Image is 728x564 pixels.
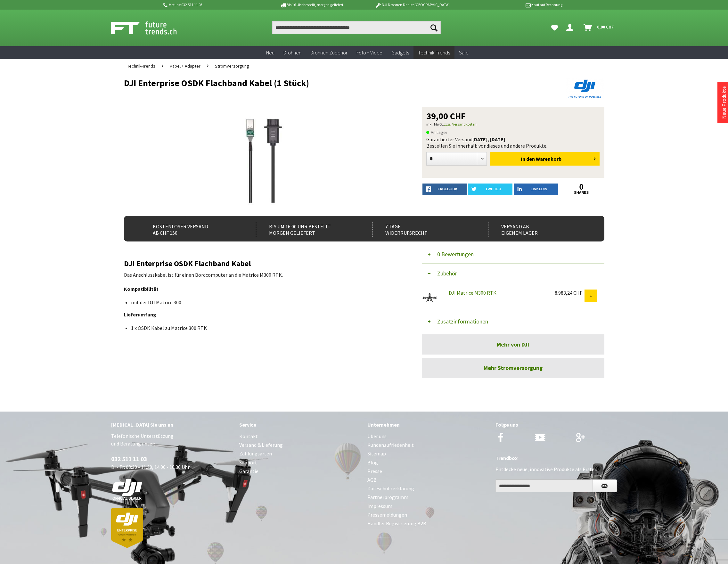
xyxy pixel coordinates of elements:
[283,49,301,56] span: Drohnen
[124,286,159,292] strong: Kompatibilität
[111,478,143,500] img: white-dji-schweiz-logo-official_140x140.png
[426,128,447,136] span: An Lager
[495,454,617,462] div: Trendbox
[721,86,727,119] a: Neue Produkte
[124,271,403,279] p: Das Anschlusskabel ist für einen Bordcomputer an die Matrice M300 RTK.
[521,156,535,162] span: In den
[367,441,489,449] a: Kundenzufriedenheit
[170,63,200,69] span: Kabel + Adapter
[444,122,477,127] a: zzgl. Versandkosten
[266,49,274,56] span: Neu
[367,467,489,476] a: Presse
[426,136,600,149] div: Garantierter Versand Bestellen Sie innerhalb von dieses und andere Produkte.
[490,152,600,166] button: In den Warenkorb
[597,22,614,32] span: 0,00 CHF
[262,1,362,9] p: Bis 16 Uhr bestellt, morgen geliefert.
[387,46,413,59] a: Gadgets
[131,325,397,331] li: 1 x OSDK Kabel zu Matrice 300 RTK
[495,465,617,473] p: Entdecke neue, innovative Produkte als Erster.
[256,221,358,237] div: Bis um 16:00 Uhr bestellt Morgen geliefert
[367,432,489,441] a: Über uns
[367,458,489,467] a: Blog
[422,312,604,331] button: Zusatzinformationen
[111,432,233,548] p: Telefonische Unterstützung und Beratung unter: Di - Fr: 08:30 - 11.30, 14.00 - 16.30 Uhr
[418,49,450,56] span: Technik-Trends
[426,120,600,128] p: inkl. MwSt.
[239,458,361,467] a: Support
[111,20,191,36] img: Shop Futuretrends - zur Startseite wechseln
[111,455,147,463] a: 032 511 11 03
[111,421,233,429] div: [MEDICAL_DATA] Sie uns an
[372,221,474,237] div: 7 Tage Widerrufsrecht
[536,156,561,162] span: Warenkorb
[495,421,617,429] div: Folge uns
[140,221,242,237] div: Kostenloser Versand ab CHF 150
[559,191,604,195] a: shares
[367,519,489,528] a: Händler Registrierung B2B
[215,63,249,69] span: Stromversorgung
[124,311,156,318] strong: Lieferumfang
[239,467,361,476] a: Garantie
[422,290,438,306] img: DJI Matrice M300 RTK
[239,432,361,441] a: Kontakt
[367,449,489,458] a: Sitemap
[514,184,558,195] a: LinkedIn
[310,49,348,56] span: Drohnen Zubehör
[468,184,512,195] a: twitter
[367,493,489,502] a: Partnerprogramm
[124,78,508,88] h1: DJI Enterprise OSDK Flachband Kabel (1 Stück)
[279,46,306,59] a: Drohnen
[531,187,547,191] span: LinkedIn
[564,21,578,34] a: Hi, Serdar - Dein Konto
[422,358,604,378] a: Mehr Stromversorgung
[413,46,454,59] a: Technik-Trends
[167,59,204,73] a: Kabel + Adapter
[239,421,361,429] div: Service
[555,290,585,296] div: 8.983,24 CHF
[239,441,361,449] a: Versand & Lieferung
[111,508,143,548] img: dji-partner-enterprise_goldLoJgYOWPUIEBO.png
[486,187,501,191] span: twitter
[367,484,489,493] a: Dateschutzerklärung
[356,49,382,56] span: Foto + Video
[559,184,604,191] a: 0
[362,1,462,9] p: DJI Drohnen Dealer [GEOGRAPHIC_DATA]
[124,259,403,268] h2: DJI Enterprise OSDK Flachband Kabel
[239,449,361,458] a: Zahlungsarten
[581,21,617,34] a: Warenkorb
[566,78,604,99] img: DJI
[127,63,155,69] span: Technik-Trends
[472,136,505,143] b: [DATE], [DATE]
[352,46,387,59] a: Foto + Video
[367,502,489,511] a: Impressum
[422,264,604,283] button: Zubehör
[438,187,458,191] span: facebook
[454,46,473,59] a: Sale
[422,245,604,264] button: 0 Bewertungen
[367,511,489,519] a: Pressemeldungen
[182,107,345,209] img: DJI Enterprise OSDK Flachband Kabel (1 Stück)
[367,476,489,484] a: AGB
[462,1,562,9] p: Kauf auf Rechnung
[162,1,262,9] p: Hotline 032 511 11 03
[367,421,489,429] div: Unternehmen
[391,49,409,56] span: Gadgets
[422,184,467,195] a: facebook
[427,21,441,34] button: Suchen
[422,334,604,355] a: Mehr von DJI
[262,46,279,59] a: Neu
[593,479,617,492] button: Newsletter abonnieren
[131,299,397,306] li: mit der DJI Matrice 300
[124,59,159,73] a: Technik-Trends
[426,111,466,120] span: 39,00 CHF
[272,21,441,34] input: Produkt, Marke, Kategorie, EAN, Artikelnummer…
[459,49,469,56] span: Sale
[495,479,593,492] input: Ihre E-Mail Adresse
[488,221,590,237] div: Versand ab eigenem Lager
[306,46,352,59] a: Drohnen Zubehör
[212,59,252,73] a: Stromversorgung
[449,290,496,296] a: DJI Matrice M300 RTK
[548,21,561,34] a: Meine Favoriten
